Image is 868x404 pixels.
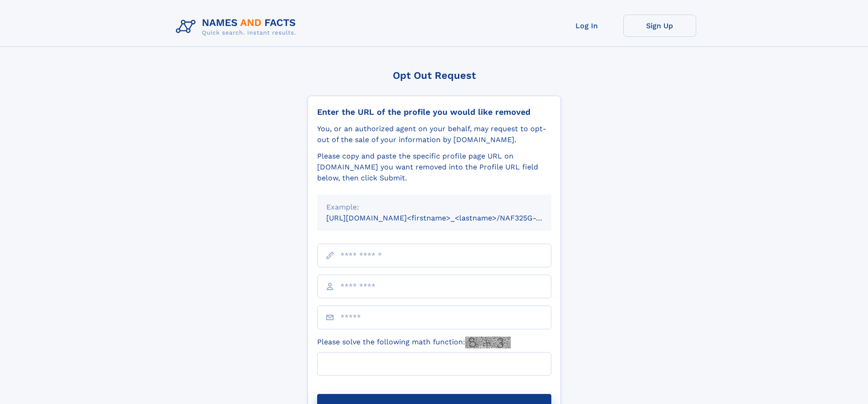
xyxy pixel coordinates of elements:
[623,15,696,37] a: Sign Up
[550,15,623,37] a: Log In
[308,70,561,81] div: Opt Out Request
[317,337,511,348] label: Please solve the following math function:
[317,123,551,145] div: You, or an authorized agent on your behalf, may request to opt-out of the sale of your informatio...
[317,107,551,117] div: Enter the URL of the profile you would like removed
[326,214,569,222] small: [URL][DOMAIN_NAME]<firstname>_<lastname>/NAF325G-xxxxxxxx
[326,202,542,213] div: Example:
[172,15,303,39] img: Logo Names and Facts
[317,151,551,184] div: Please copy and paste the specific profile page URL on [DOMAIN_NAME] you want removed into the Pr...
